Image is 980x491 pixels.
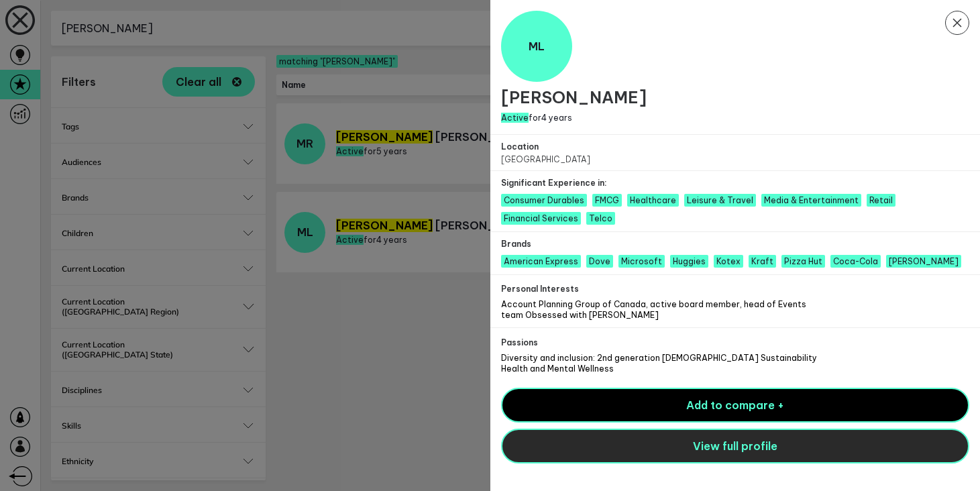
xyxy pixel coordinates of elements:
h2: Passions [501,337,823,347]
button: Add to compare + [501,388,970,423]
button: View full profile [501,429,970,463]
span: Huggies [670,255,708,268]
span: Retail [867,194,895,207]
span: Kraft Heinz [886,255,961,268]
span: for 4 years [501,113,572,123]
p: [GEOGRAPHIC_DATA] [501,154,735,164]
h2: Significant Experience in: [501,178,970,188]
span: Pizza Hut [781,255,825,268]
h2: Personal Interests [501,284,823,294]
span: Leisure & Travel [684,194,756,207]
span: American Express [501,255,581,268]
h2: Brands [501,239,961,249]
span: Telco [586,212,615,225]
span: Account Planning Group of Canada, active board member, head of Events team Obsessed with [PERSON_... [501,299,806,320]
span: View full profile [693,439,777,453]
span: Consumer Durables [501,194,587,207]
span: FMCG [592,194,622,207]
span: ML [529,40,545,53]
h1: [PERSON_NAME] [501,87,970,107]
span: Coca-Cola [830,255,881,268]
span: Kraft [749,255,776,268]
span: Financial Services [501,212,581,225]
span: Healthcare [627,194,679,207]
span: Add to compare + [686,398,784,412]
span: Media & Entertainment [761,194,861,207]
span: Dove [586,255,613,268]
span: Kotex [714,255,743,268]
span: Diversity and inclusion: 2nd generation [DEMOGRAPHIC_DATA] Sustainability Health and Mental Wellness [501,353,817,374]
span: Microsoft [618,255,665,268]
h2: Location [501,142,735,152]
span: Active [501,113,529,123]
